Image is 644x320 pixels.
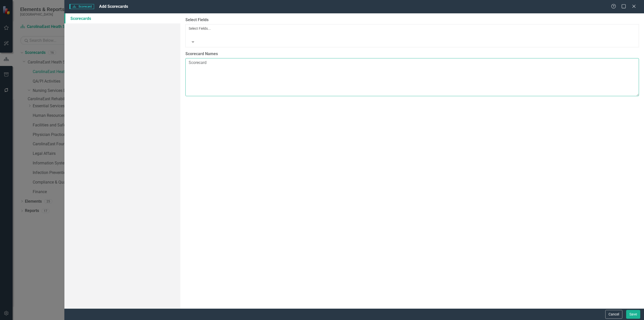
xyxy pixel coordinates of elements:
label: Scorecard Names [185,51,639,57]
a: Scorecards [64,13,180,23]
span: Scorecard [69,4,94,9]
button: Cancel [605,310,622,319]
label: Select Fields [185,17,639,23]
textarea: Scorecard [185,58,639,96]
div: Select Fields... [189,26,636,31]
span: Add Scorecards [99,4,128,9]
button: Save [626,310,640,319]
